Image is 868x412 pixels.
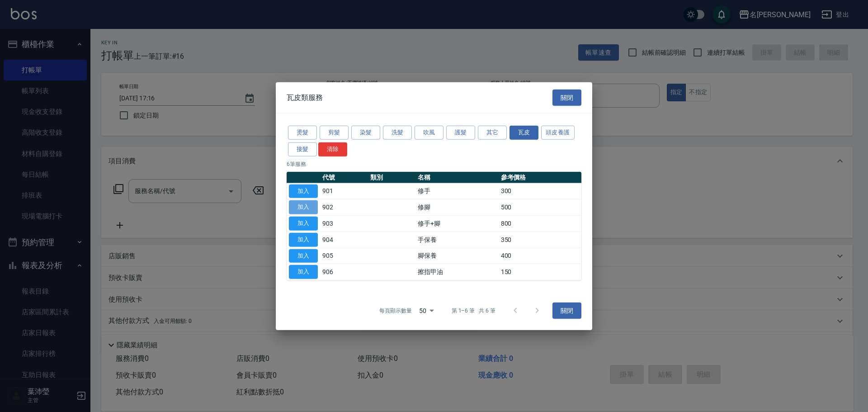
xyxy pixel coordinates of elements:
[415,199,498,215] td: 修腳
[320,215,368,232] td: 903
[509,126,538,140] button: 瓦皮
[320,171,368,183] th: 代號
[289,249,318,263] button: 加入
[499,199,581,215] td: 500
[320,264,368,280] td: 906
[552,89,581,106] button: 關閉
[499,264,581,280] td: 150
[287,93,323,102] span: 瓦皮類服務
[368,171,416,183] th: 類別
[499,183,581,199] td: 300
[351,126,380,140] button: 染髮
[289,217,318,231] button: 加入
[288,126,317,140] button: 燙髮
[318,142,347,156] button: 清除
[415,264,498,280] td: 擦指甲油
[320,248,368,264] td: 905
[541,126,575,140] button: 頭皮養護
[415,215,498,232] td: 修手+腳
[552,303,581,319] button: 關閉
[289,265,318,279] button: 加入
[379,307,412,315] p: 每頁顯示數量
[452,307,495,315] p: 第 1–6 筆 共 6 筆
[499,171,581,183] th: 參考價格
[289,184,318,198] button: 加入
[478,126,507,140] button: 其它
[446,126,475,140] button: 護髮
[320,199,368,215] td: 902
[383,126,412,140] button: 洗髮
[320,183,368,199] td: 901
[499,232,581,248] td: 350
[289,232,318,246] button: 加入
[415,298,437,323] div: 50
[288,142,317,156] button: 接髮
[415,183,498,199] td: 修手
[415,248,498,264] td: 腳保養
[415,232,498,248] td: 手保養
[499,215,581,232] td: 800
[289,200,318,214] button: 加入
[320,126,349,140] button: 剪髮
[287,160,581,168] p: 6 筆服務
[320,232,368,248] td: 904
[499,248,581,264] td: 400
[415,171,498,183] th: 名稱
[415,126,443,140] button: 吹風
